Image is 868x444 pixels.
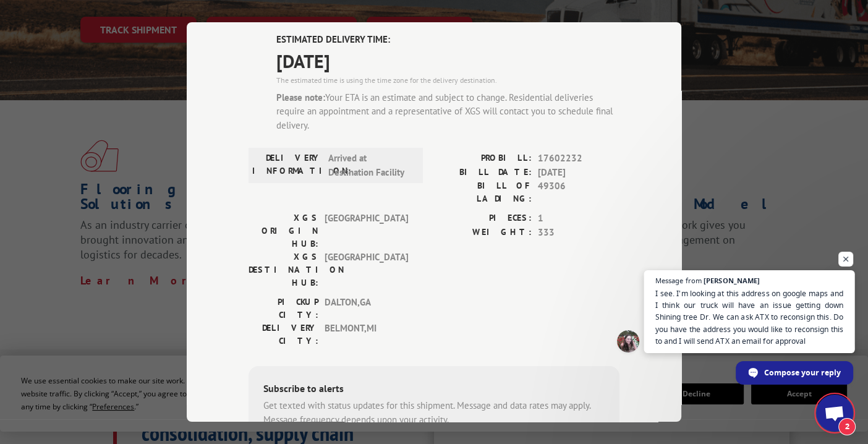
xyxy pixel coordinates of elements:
[263,399,605,427] div: Get texted with status updates for this shipment. Message and data rates may apply. Message frequ...
[434,152,532,166] label: PROBILL:
[538,225,619,239] span: 333
[325,296,408,322] span: DALTON , GA
[816,395,853,432] div: Open chat
[276,46,619,74] span: [DATE]
[325,250,408,289] span: [GEOGRAPHIC_DATA]
[434,225,532,239] label: WEIGHT:
[325,322,408,348] span: BELMONT , MI
[538,152,619,166] span: 17602232
[655,287,844,346] span: I see. I'm looking at this address on google maps and I think our truck will have an issue gettin...
[276,74,619,85] div: The estimated time is using the time zone for the delivery destination.
[276,91,325,103] strong: Please note:
[328,152,412,179] span: Arrived at Destination Facility
[249,322,318,348] label: DELIVERY CITY:
[249,296,318,322] label: PICKUP CITY:
[538,211,619,226] span: 1
[252,152,322,179] label: DELIVERY INFORMATION:
[434,165,532,179] label: BILL DATE:
[838,418,856,435] span: 2
[276,33,619,47] label: ESTIMATED DELIVERY TIME:
[249,250,318,289] label: XGS DESTINATION HUB:
[704,277,760,284] span: [PERSON_NAME]
[764,362,841,383] span: Compose your reply
[249,211,318,250] label: XGS ORIGIN HUB:
[434,179,532,205] label: BILL OF LADING:
[434,211,532,226] label: PIECES:
[263,381,605,399] div: Subscribe to alerts
[538,165,619,179] span: [DATE]
[538,179,619,205] span: 49306
[325,211,408,250] span: [GEOGRAPHIC_DATA]
[655,277,702,284] span: Message from
[276,90,619,132] div: Your ETA is an estimate and subject to change. Residential deliveries require an appointment and ...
